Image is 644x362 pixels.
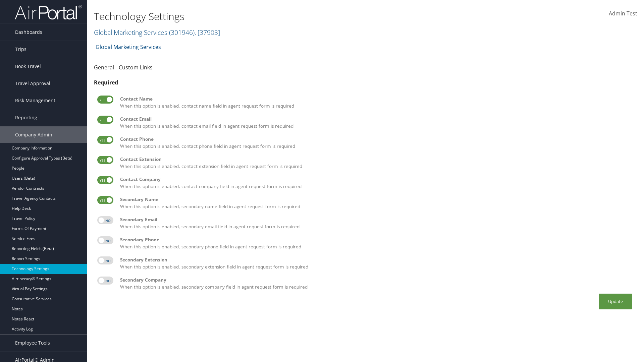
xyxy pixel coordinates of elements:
[120,116,634,122] div: Contact Email
[120,96,634,109] label: When this option is enabled, contact name field in agent request form is required
[15,335,50,351] span: Employee Tools
[120,256,634,263] div: Secondary Extension
[120,116,634,129] label: When this option is enabled, contact email field in agent request form is required
[15,58,41,75] span: Book Travel
[120,156,634,170] label: When this option is enabled, contact extension field in agent request form is required
[15,41,26,58] span: Trips
[120,256,634,270] label: When this option is enabled, secondary extension field in agent request form is required
[599,294,632,309] button: Update
[15,24,42,41] span: Dashboards
[169,28,195,37] span: ( 301946 )
[15,109,37,126] span: Reporting
[94,64,114,71] a: General
[120,136,634,149] label: When this option is enabled, contact phone field in agent request form is required
[94,28,220,37] a: Global Marketing Services
[120,156,634,163] div: Contact Extension
[15,4,82,20] img: airportal-logo.png
[120,216,634,223] div: Secondary Email
[15,92,55,109] span: Risk Management
[15,126,52,143] span: Company Admin
[120,277,634,283] div: Secondary Company
[120,277,634,290] label: When this option is enabled, secondary company field in agent request form is required
[120,136,634,142] div: Contact Phone
[609,10,637,17] span: Admin Test
[94,9,456,23] h1: Technology Settings
[96,40,161,54] a: Global Marketing Services
[15,75,50,92] span: Travel Approval
[120,176,634,183] div: Contact Company
[120,236,634,243] div: Secondary Phone
[195,28,220,37] span: , [ 37903 ]
[120,196,634,203] div: Secondary Name
[120,196,634,210] label: When this option is enabled, secondary name field in agent request form is required
[120,96,634,102] div: Contact Name
[119,64,153,71] a: Custom Links
[120,216,634,230] label: When this option is enabled, secondary email field in agent request form is required
[120,176,634,190] label: When this option is enabled, contact company field in agent request form is required
[120,236,634,250] label: When this option is enabled, secondary phone field in agent request form is required
[609,3,637,24] a: Admin Test
[94,78,637,86] div: Required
